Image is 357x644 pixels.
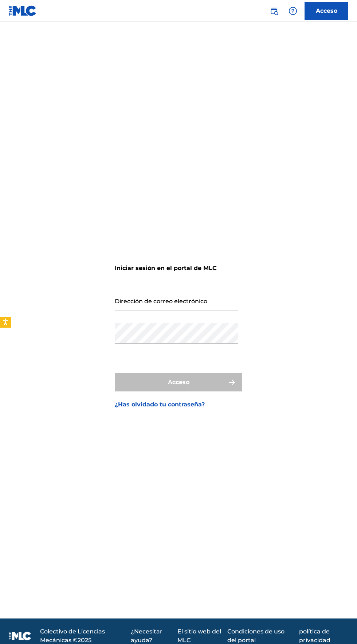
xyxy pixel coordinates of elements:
[9,632,31,640] img: logo
[115,401,205,408] font: ¿Has olvidado tu contraseña?
[177,628,221,644] font: El sitio web del MLC
[9,5,37,16] img: Logotipo del MLC
[270,7,278,15] img: buscar
[40,628,105,644] font: Colectivo de Licencias Mecánicas ©
[289,7,297,15] img: ayuda
[115,400,205,409] a: ¿Has olvidado tu contraseña?
[115,265,217,272] font: Iniciar sesión en el portal de MLC
[299,628,330,644] font: política de privacidad
[321,609,357,644] iframe: Widget de chat
[267,4,281,18] a: Búsqueda pública
[78,637,91,644] font: 2025
[227,628,285,644] font: Condiciones de uso del portal
[131,628,162,644] font: ¿Necesitar ayuda?
[305,2,348,20] a: Acceso
[316,7,337,14] font: Acceso
[286,4,300,18] div: Ayuda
